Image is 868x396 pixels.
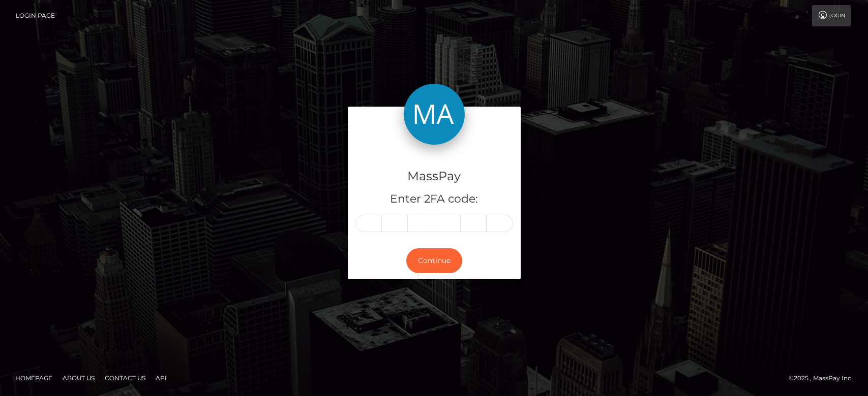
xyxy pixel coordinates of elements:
[152,370,171,386] a: API
[789,373,860,384] div: © 2025 , MassPay Inc.
[101,370,149,386] a: Contact Us
[11,370,56,386] a: Homepage
[58,370,99,386] a: About Us
[404,84,465,145] img: MassPay
[406,248,462,273] button: Continue
[355,191,513,207] h5: Enter 2FA code:
[16,5,55,26] a: Login Page
[812,5,851,26] a: Login
[355,168,513,185] h4: MassPay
